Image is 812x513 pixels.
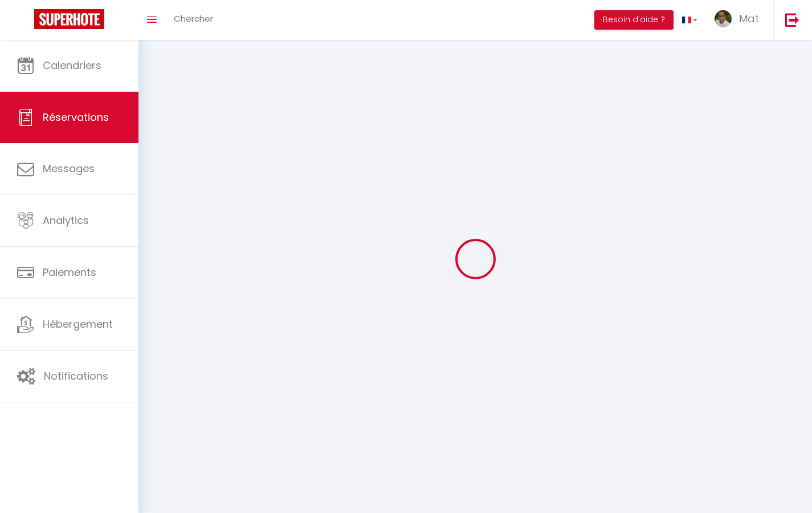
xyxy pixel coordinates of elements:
[43,161,95,176] span: Messages
[43,317,113,331] span: Hébergement
[9,5,43,39] button: Ouvrir le widget de chat LiveChat
[34,9,104,29] img: Super Booking
[43,265,96,279] span: Paiements
[43,110,109,124] span: Réservations
[44,369,108,383] span: Notifications
[739,11,759,26] span: Mat
[715,10,732,27] img: ...
[174,13,213,25] span: Chercher
[43,213,89,227] span: Analytics
[785,13,799,27] img: logout
[43,58,101,72] span: Calendriers
[594,10,674,30] button: Besoin d'aide ?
